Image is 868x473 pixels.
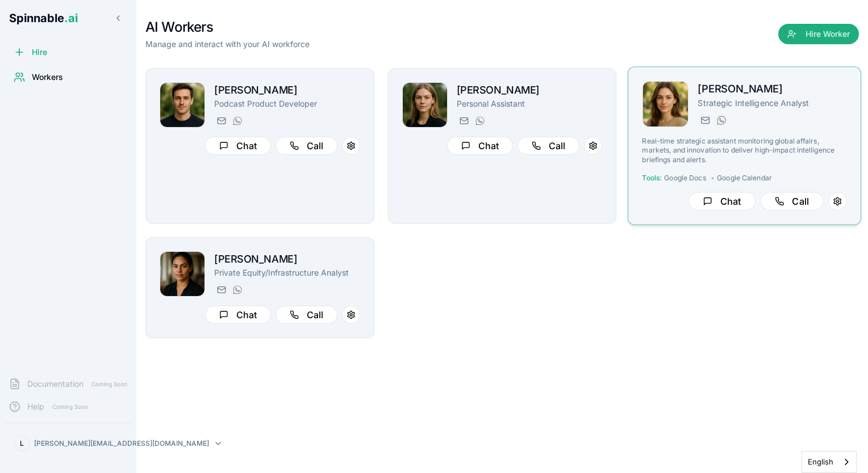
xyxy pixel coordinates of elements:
h2: [PERSON_NAME] [698,81,847,98]
p: Podcast Product Developer [214,98,360,109]
h2: [PERSON_NAME] [457,82,603,98]
img: WhatsApp [233,285,242,294]
a: Hire Worker [778,29,859,41]
button: Send email to anna.magnússon@getspinnable.ai [457,114,470,128]
img: WhatsApp [717,116,726,125]
img: WhatsApp [475,116,485,125]
button: WhatsApp [230,114,244,128]
a: English [802,451,856,472]
aside: Language selected: English [802,451,857,473]
p: Private Equity/Infrastructure Analyst [214,267,360,278]
p: Real-time strategic assistant monitoring global affairs, markets, and innovation to deliver high-... [642,137,847,164]
div: Language [802,451,857,473]
img: Anna Magnússon [403,83,447,127]
p: [PERSON_NAME][EMAIL_ADDRESS][DOMAIN_NAME] [34,439,209,448]
span: Coming Soon [49,402,91,412]
span: Google Calendar [717,174,772,183]
button: WhatsApp [714,113,728,127]
span: Workers [32,71,63,83]
img: Simon Ricci [160,83,205,127]
button: Send email to emma.ferrari@getspinnable.ai [214,283,228,297]
span: Google Docs [665,174,706,183]
span: Spinnable [9,11,78,25]
span: Coming Soon [88,379,131,390]
button: Chat [688,192,756,211]
button: Send email to simon.ricci@getspinnable.ai [214,114,228,128]
p: Manage and interact with your AI workforce [145,39,310,50]
img: Betty Ferrari [643,82,688,127]
button: Send email to betty.ferrari@getspinnable.ai [698,113,712,127]
h1: AI Workers [145,18,310,36]
h2: [PERSON_NAME] [214,251,360,267]
span: Documentation [27,378,84,390]
button: Chat [205,137,271,155]
button: Call [761,192,824,211]
button: Call [276,137,337,155]
button: Hire Worker [778,24,859,44]
span: Tools: [642,174,662,183]
span: Hire [32,47,47,58]
span: Help [27,401,44,412]
span: L [20,439,24,448]
p: Personal Assistant [457,98,603,109]
h2: [PERSON_NAME] [214,82,360,98]
span: .ai [64,11,78,25]
img: Emma Ferrari [160,252,205,296]
p: Strategic Intelligence Analyst [698,97,847,108]
span: • [711,174,715,183]
img: WhatsApp [233,116,242,125]
button: Call [518,137,579,155]
button: Chat [447,137,513,155]
button: L[PERSON_NAME][EMAIL_ADDRESS][DOMAIN_NAME] [9,432,127,455]
button: WhatsApp [230,283,244,297]
button: Chat [205,306,271,324]
button: Call [276,306,337,324]
button: WhatsApp [473,114,486,128]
